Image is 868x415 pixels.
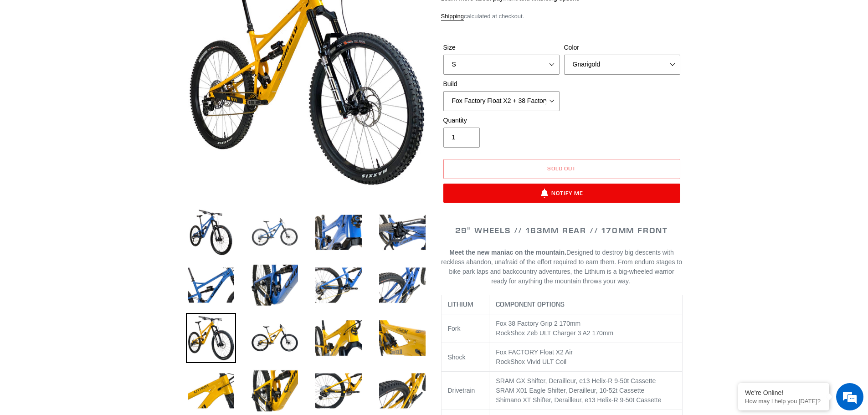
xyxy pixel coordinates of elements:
div: Navigation go back [10,50,24,64]
span: Fox 38 Factory Grip 2 170mm [496,320,580,327]
span: 29" WHEELS // 163mm REAR // 170mm FRONT [455,225,668,236]
div: Minimize live chat window [149,5,171,26]
td: Shock [441,343,489,372]
label: Size [443,43,560,52]
img: Load image into Gallery viewer, LITHIUM - Complete Bike [186,313,236,363]
td: Fox FACTORY Float X2 Air RockShox Vivid ULT Coil [489,343,682,372]
img: Load image into Gallery viewer, LITHIUM - Complete Bike [377,260,427,310]
div: Chat with us now [61,51,167,63]
th: LITHIUM [441,295,489,314]
img: Load image into Gallery viewer, LITHIUM - Complete Bike [377,207,427,257]
img: Load image into Gallery viewer, LITHIUM - Complete Bike [313,260,364,310]
img: Load image into Gallery viewer, LITHIUM - Complete Bike [313,313,364,363]
td: RockShox mm [489,314,682,343]
b: Meet the new maniac on the mountain. [449,249,566,256]
textarea: Type your message and hit 'Enter' [5,249,174,281]
a: Shipping [441,13,464,20]
img: Load image into Gallery viewer, LITHIUM - Complete Bike [377,313,427,363]
img: d_696896380_company_1647369064580_696896380 [29,46,52,68]
div: We're Online! [745,389,822,396]
img: Load image into Gallery viewer, LITHIUM - Complete Bike [250,207,300,257]
label: Color [564,43,680,52]
span: We're online! [53,115,126,207]
button: Notify Me [443,184,680,203]
td: Fork [441,314,489,343]
span: Designed to destroy big descents with reckless abandon, unafraid of the effort required to earn t... [441,249,682,285]
span: From enduro stages to bike park laps and backcountry adventures, the Lithium is a big-wheeled war... [449,258,682,285]
img: Load image into Gallery viewer, LITHIUM - Complete Bike [250,313,300,363]
label: Quantity [443,116,560,125]
td: Drivetrain [441,372,489,410]
img: Load image into Gallery viewer, LITHIUM - Complete Bike [250,260,300,310]
img: Load image into Gallery viewer, LITHIUM - Complete Bike [186,260,236,310]
p: How may I help you today? [745,398,822,405]
td: SRAM GX Shifter, Derailleur, e13 Helix-R 9-50t Cassette SRAM X01 Eagle Shifter, Derailleur, 10-52... [489,372,682,410]
label: Build [443,79,560,89]
span: Zeb ULT Charger 3 A2 170 [527,329,603,337]
span: . [628,277,630,285]
span: Sold out [547,165,576,172]
th: COMPONENT OPTIONS [489,295,682,314]
div: calculated at checkout. [441,12,683,21]
button: Sold out [443,159,680,179]
img: Load image into Gallery viewer, LITHIUM - Complete Bike [313,207,364,257]
img: Load image into Gallery viewer, LITHIUM - Complete Bike [186,207,236,257]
